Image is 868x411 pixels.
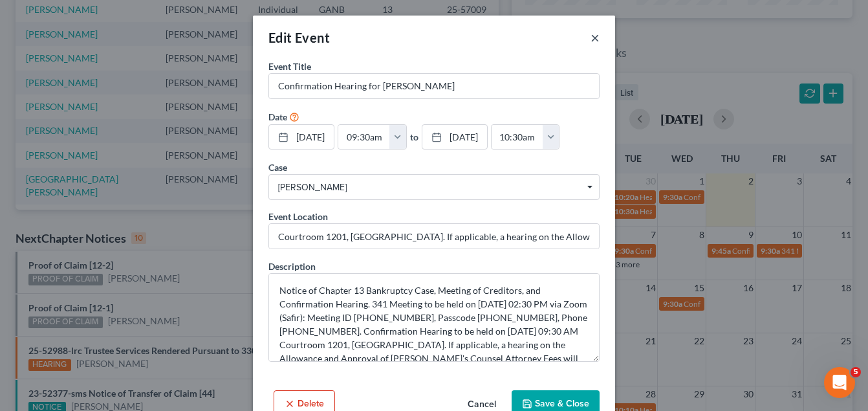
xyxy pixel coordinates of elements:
span: Event Title [268,61,311,72]
a: [DATE] [269,125,334,150]
input: Enter location... [269,224,599,249]
span: Select box activate [268,174,600,200]
label: Description [268,260,316,273]
label: to [410,130,418,144]
label: Case [268,161,287,174]
input: -- : -- [492,125,543,150]
label: Date [268,110,287,124]
input: Enter event name... [269,74,599,98]
span: Edit Event [268,30,330,45]
iframe: Intercom live chat [824,367,855,398]
button: × [591,30,600,45]
a: [DATE] [422,125,487,150]
label: Event Location [268,210,328,223]
input: -- : -- [338,125,390,150]
span: [PERSON_NAME] [278,181,590,194]
span: 5 [851,367,861,377]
